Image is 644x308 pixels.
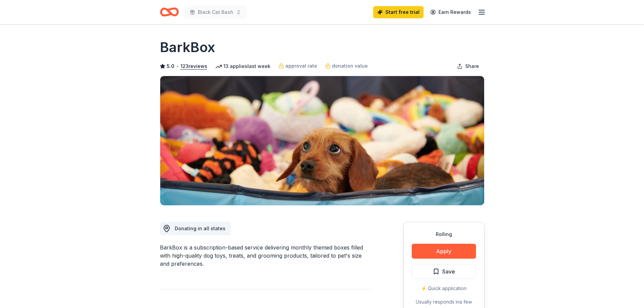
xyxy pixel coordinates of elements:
[285,62,317,70] span: approval rate
[215,62,270,70] div: 13 applies last week
[412,284,476,292] div: ⚡️ Quick application
[279,62,317,70] a: approval rate
[412,230,476,238] div: Rolling
[160,243,371,268] div: BarkBox is a subscription-based service delivering monthly themed boxes filled with high-quality ...
[412,244,476,259] button: Apply
[325,62,368,70] a: donation value
[442,267,455,276] span: Save
[160,76,484,205] img: Image for BarkBox
[198,8,233,16] span: Black Cat Bash
[184,5,247,19] button: Black Cat Bash
[452,60,484,73] button: Share
[175,226,225,231] span: Donating in all states
[160,38,215,57] h1: BarkBox
[426,6,475,18] a: Earn Rewards
[167,62,174,70] span: 5.0
[332,62,368,70] span: donation value
[465,62,479,70] span: Share
[412,264,476,279] button: Save
[373,6,424,18] a: Start free trial
[176,64,178,69] span: •
[181,62,207,70] button: 123reviews
[160,4,179,20] a: Home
